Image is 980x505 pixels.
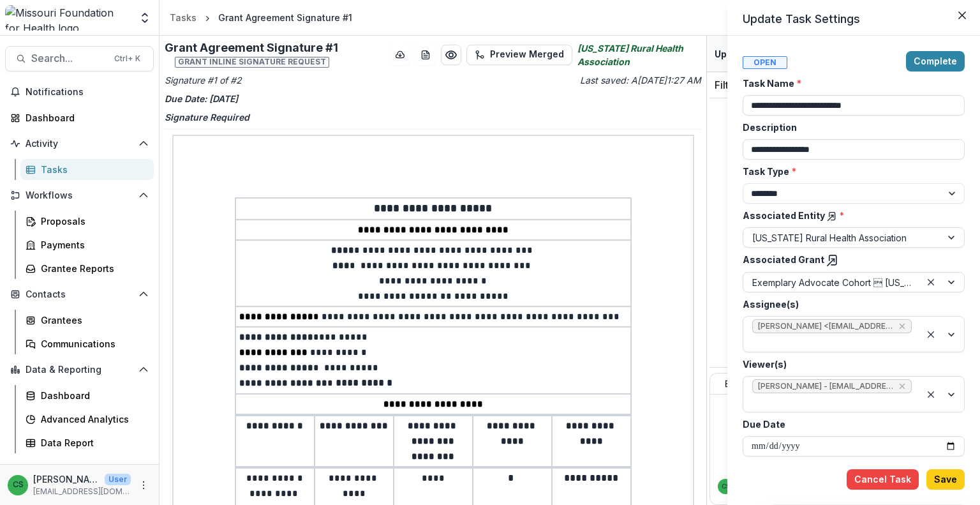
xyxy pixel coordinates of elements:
button: Save [926,469,965,490]
span: [PERSON_NAME] <[EMAIL_ADDRESS][DOMAIN_NAME]> ([EMAIL_ADDRESS][DOMAIN_NAME]) [758,322,893,331]
div: Remove Rebekah Lerch - rlerch@mffh.org [897,380,907,393]
div: Remove Chase Shiflet <cshiflet@mffh.org> (cshiflet@mffh.org) [897,320,907,333]
label: Assignee(s) [743,298,957,311]
label: Due Date [743,418,957,431]
span: [PERSON_NAME] - [EMAIL_ADDRESS][DOMAIN_NAME] [758,382,893,391]
span: Open [743,56,787,69]
label: Task Name [743,77,957,90]
label: Associated Grant [743,253,957,267]
label: Task Type [743,165,957,178]
label: Associated Entity [743,209,957,222]
label: Description [743,121,957,134]
button: Close [952,5,972,26]
label: Viewer(s) [743,358,957,371]
button: Complete [906,51,965,72]
div: Clear selected options [923,327,939,342]
div: Clear selected options [923,275,939,290]
button: Cancel Task [847,469,919,490]
div: Clear selected options [923,387,939,402]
